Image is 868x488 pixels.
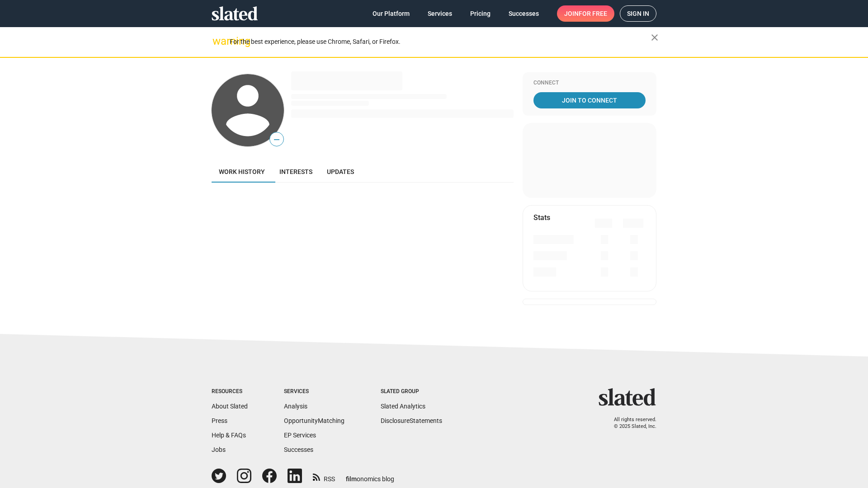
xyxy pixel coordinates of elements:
a: Successes [501,5,546,22]
span: Work history [219,168,265,175]
span: Join [564,5,607,22]
a: Pricing [463,5,498,22]
span: Join To Connect [535,92,644,108]
span: Our Platform [373,5,410,22]
a: Our Platform [365,5,417,22]
a: Updates [320,161,361,183]
span: film [346,475,357,483]
a: About Slated [212,403,248,410]
span: — [270,134,283,145]
a: Joinfor free [557,5,614,22]
a: OpportunityMatching [284,417,344,424]
a: EP Services [284,432,316,439]
span: for free [579,5,607,22]
div: Slated Group [381,388,442,395]
a: Work history [212,161,272,183]
span: Sign in [627,6,649,21]
a: filmonomics blog [346,468,394,483]
a: Jobs [212,446,226,453]
a: Press [212,417,227,424]
a: Help & FAQs [212,432,246,439]
mat-icon: warning [212,36,223,47]
mat-icon: close [649,32,660,43]
span: Pricing [470,5,491,22]
a: Sign in [620,5,656,22]
span: Interests [279,168,312,175]
span: Services [428,5,452,22]
div: Services [284,388,344,395]
p: All rights reserved. © 2025 Slated, Inc. [604,417,656,430]
a: Interests [272,161,320,183]
div: Resources [212,388,248,395]
mat-card-title: Stats [533,213,550,222]
a: Successes [284,446,313,453]
span: Updates [327,168,354,175]
a: Join To Connect [533,92,646,108]
div: For the best experience, please use Chrome, Safari, or Firefox. [230,36,651,48]
a: Services [420,5,459,22]
a: Slated Analytics [381,403,425,410]
a: Analysis [284,403,307,410]
a: RSS [313,469,335,483]
div: Connect [533,80,646,87]
span: Successes [509,5,539,22]
a: DisclosureStatements [381,417,442,424]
